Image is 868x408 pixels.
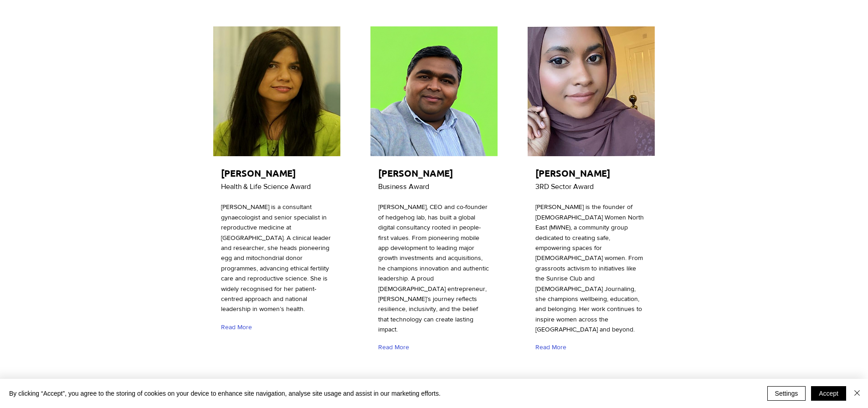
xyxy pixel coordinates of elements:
[535,340,570,356] a: Read More
[535,343,566,352] span: Read More
[221,203,331,312] span: [PERSON_NAME] is a consultant gynaecologist and senior specialist in reproductive medicine at [GE...
[221,183,311,190] span: Health & Life Science Award
[811,386,846,401] button: Accept
[378,340,413,356] a: Read More
[852,386,863,401] button: Close
[852,388,863,398] img: Close
[378,343,409,352] span: Read More
[378,183,429,190] span: Business Award
[535,203,644,333] span: [PERSON_NAME] is the founder of [DEMOGRAPHIC_DATA] Women North East (MWNE), a community group ded...
[9,389,441,398] span: By clicking “Accept”, you agree to the storing of cookies on your device to enhance site navigati...
[221,323,252,332] span: Read More
[378,167,453,179] span: [PERSON_NAME]
[767,386,806,401] button: Settings
[221,167,296,179] span: [PERSON_NAME]
[378,203,489,333] span: [PERSON_NAME], CEO and co-founder of hedgehog lab, has built a global digital consultancy rooted ...
[535,183,594,190] span: 3RD Sector Award
[221,319,256,335] a: Read More
[535,167,610,179] span: [PERSON_NAME]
